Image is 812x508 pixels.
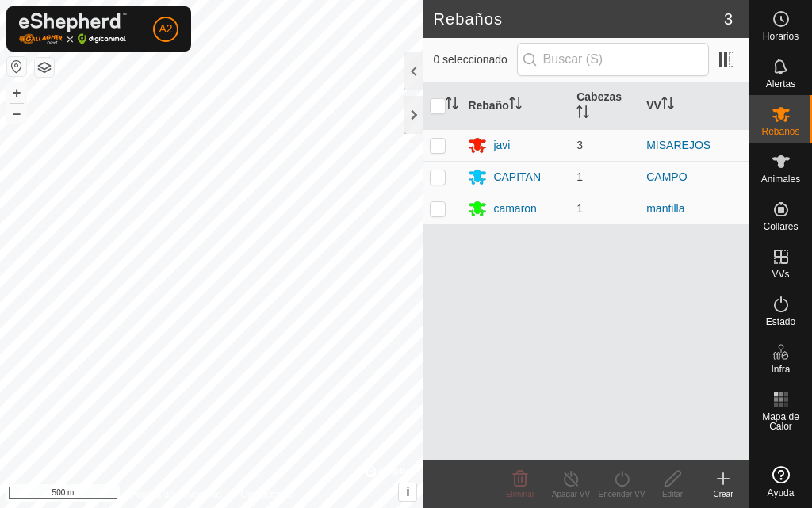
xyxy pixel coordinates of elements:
[646,139,710,151] a: MISAREJOS
[576,108,589,120] p-sorticon: Activar para ordenar
[766,317,795,327] span: Estado
[661,99,674,112] p-sorticon: Activar para ordenar
[646,202,684,215] a: mantilla
[159,21,172,37] span: A2
[766,79,795,89] span: Alertas
[7,104,26,123] button: –
[399,483,416,501] button: i
[509,99,522,112] p-sorticon: Activar para ordenar
[576,170,583,183] span: 1
[406,485,409,498] span: i
[493,169,541,185] div: CAPITAN
[493,137,510,154] div: javi
[576,202,583,215] span: 1
[771,365,790,374] span: Infra
[506,490,534,498] span: Eliminar
[763,32,799,41] span: Horarios
[546,488,596,500] div: Apagar VV
[35,58,54,77] button: Capas del Mapa
[761,127,799,136] span: Rebaños
[433,10,723,29] h2: Rebaños
[761,174,800,184] span: Animales
[596,488,647,500] div: Encender VV
[576,139,583,151] span: 3
[646,170,687,183] a: CAMPO
[724,7,733,31] span: 3
[749,460,812,504] a: Ayuda
[753,412,808,431] span: Mapa de Calor
[517,43,709,76] input: Buscar (S)
[7,57,26,76] button: Restablecer Mapa
[647,488,698,500] div: Editar
[493,201,536,217] div: camaron
[433,52,516,68] span: 0 seleccionado
[19,13,127,45] img: Logo Gallagher
[772,269,789,279] span: VVs
[130,487,221,502] a: Política de Privacidad
[763,222,798,231] span: Collares
[768,488,795,498] span: Ayuda
[640,82,749,130] th: VV
[462,82,570,130] th: Rebaño
[570,82,640,130] th: Cabezas
[7,83,26,102] button: +
[240,487,293,502] a: Contáctenos
[446,99,458,112] p-sorticon: Activar para ordenar
[698,488,749,500] div: Crear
